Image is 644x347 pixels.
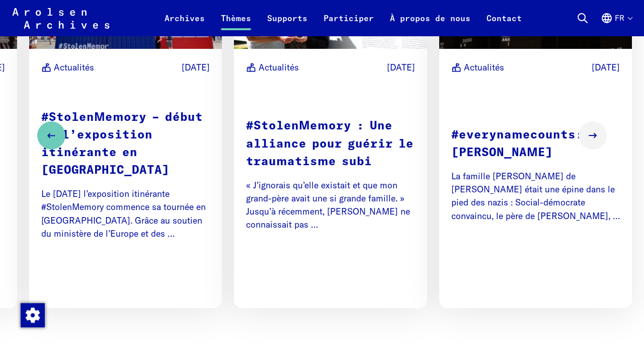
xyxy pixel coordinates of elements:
div: Modification du consentement [20,303,44,327]
span: Actualités [464,61,504,74]
button: Français, sélection de la langue [601,12,632,36]
p: #everynamecounts: [PERSON_NAME] [451,126,620,162]
a: Thèmes [213,12,259,36]
time: [DATE] [182,61,210,74]
a: À propos de nous [382,12,478,36]
a: Participer [315,12,382,36]
nav: Principal [156,6,530,30]
button: Next slide [579,121,607,150]
time: [DATE] [592,61,620,74]
img: Modification du consentement [21,303,45,327]
a: Contact [478,12,530,36]
button: Previous slide [37,121,65,150]
p: La famille [PERSON_NAME] de [PERSON_NAME] était une épine dans le pied des nazis : Social-démocra... [451,170,620,222]
p: #StolenMemory : Une alliance pour guérir le traumatisme subi [246,117,415,170]
p: #StolenMemory – début de l’exposition itinérante en [GEOGRAPHIC_DATA] [41,109,210,179]
time: [DATE] [387,61,415,74]
a: Supports [259,12,315,36]
span: Actualités [54,61,94,74]
p: « J’ignorais qu’elle existait et que mon grand-père avait une si grande famille. » Jusqu’à récemm... [246,179,415,231]
p: Le [DATE] l’exposition itinérante #StolenMemory commence sa tournée en [GEOGRAPHIC_DATA]. Grâce a... [41,187,210,240]
a: Archives [156,12,213,36]
span: Actualités [259,61,299,74]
